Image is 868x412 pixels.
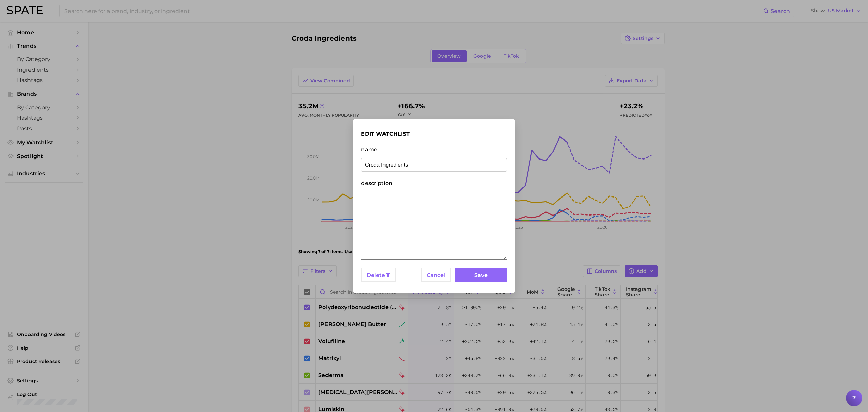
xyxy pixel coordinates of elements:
h1: edit watchlist [361,131,507,137]
label: name [361,146,507,153]
button: Cancel [421,268,451,282]
button: Save [455,268,507,282]
button: Delete [361,268,396,282]
label: description [361,180,507,186]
